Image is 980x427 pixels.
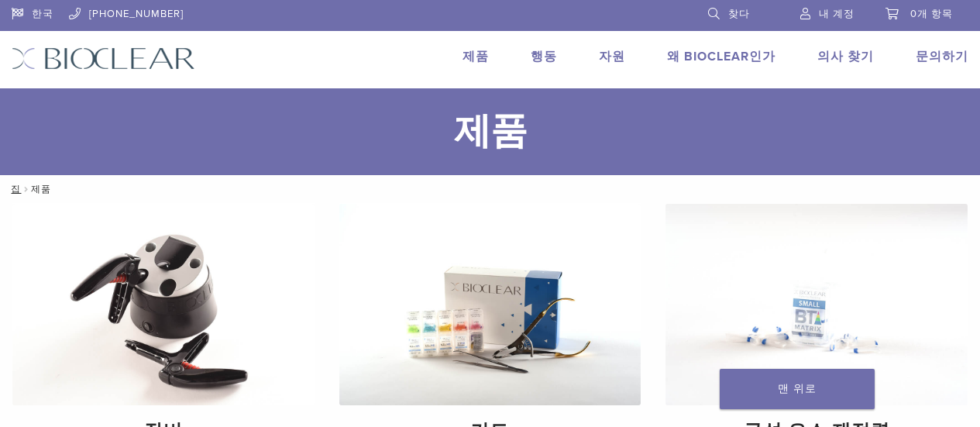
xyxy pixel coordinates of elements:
[916,49,968,64] a: 문의하기
[12,47,195,70] img: 바이오클리어
[32,8,53,20] font: 한국
[599,49,625,64] a: 자원
[667,49,775,64] a: 왜 Bioclear인가
[817,49,874,64] a: 의사 찾기
[12,204,315,405] img: 장비
[728,8,750,20] font: 찾다
[720,369,875,409] a: 맨 위로
[778,382,817,395] font: 맨 위로
[665,204,968,405] img: 구성 요소 재정렬
[819,8,854,20] font: 내 계정
[31,184,51,195] font: 제품
[339,204,641,405] img: 키트
[531,49,557,64] a: 행동
[462,49,489,64] a: 제품
[910,8,953,20] font: 0개 항목
[89,8,184,20] font: [PHONE_NUMBER]
[454,109,527,154] font: 제품
[6,184,21,195] a: 집
[11,184,21,195] font: 집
